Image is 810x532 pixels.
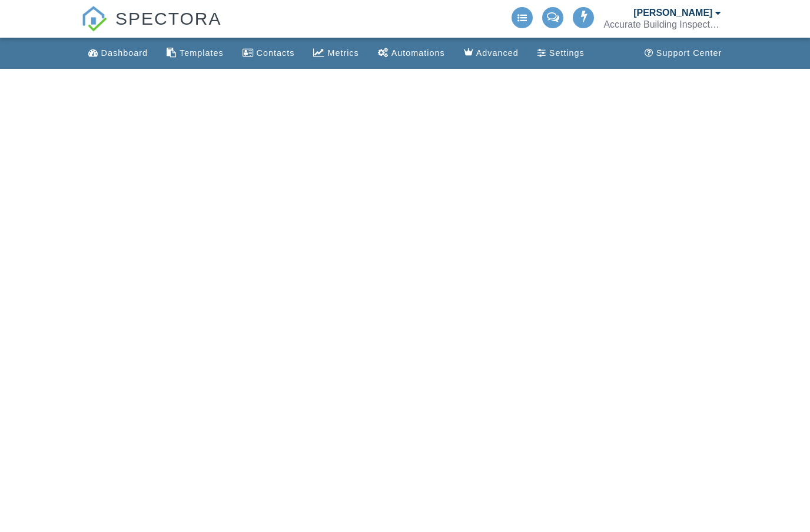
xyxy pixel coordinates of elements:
div: Metrics [327,48,358,58]
div: Settings [549,48,585,58]
a: Dashboard [84,42,152,64]
a: Support Center [640,42,727,64]
div: Contacts [257,48,295,58]
img: The Best Home Inspection Software - Spectora [81,6,107,32]
a: Metrics [308,42,363,64]
a: Advanced [459,42,523,64]
span: SPECTORA [115,6,222,31]
a: SPECTORA [81,18,222,39]
div: Automations [391,48,445,58]
a: Settings [533,42,589,64]
div: Dashboard [101,48,148,58]
div: Advanced [476,48,519,58]
a: Contacts [238,42,300,64]
div: [PERSON_NAME] [633,7,712,19]
div: Templates [180,48,224,58]
a: Templates [162,42,228,64]
a: Automations (Basic) [373,42,450,64]
div: Accurate Building Inspections LLC [603,19,721,31]
div: Support Center [656,48,722,58]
